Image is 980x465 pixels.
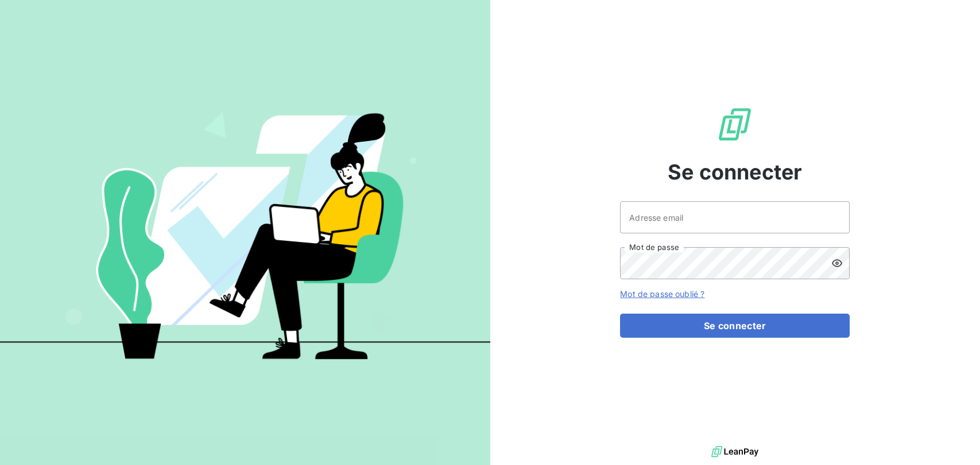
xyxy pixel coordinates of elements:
[620,289,704,299] a: Mot de passe oublié ?
[711,443,758,460] img: logo
[620,314,850,338] button: Se connecter
[716,106,753,143] img: Logo LeanPay
[620,201,850,233] input: placeholder
[668,157,802,187] span: Se connecter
